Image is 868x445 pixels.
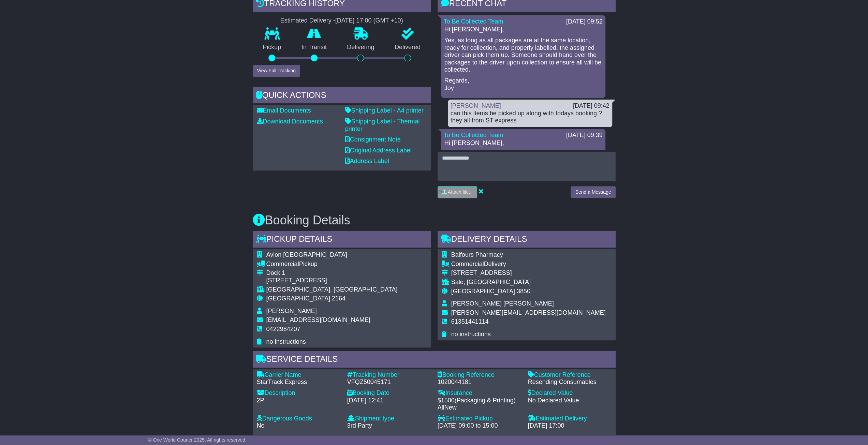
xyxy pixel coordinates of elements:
[347,397,431,404] div: [DATE] 12:41
[528,379,612,386] div: Resending Consumables
[266,326,300,332] span: 0422984207
[253,17,431,25] div: Estimated Delivery -
[332,295,345,302] span: 2164
[441,397,455,404] span: 1500
[451,269,606,277] div: [STREET_ADDRESS]
[266,308,317,314] span: [PERSON_NAME]
[347,422,372,429] span: 3rd Party
[528,415,612,422] div: Estimated Delivery
[451,110,609,124] div: can this items be picked up along with todays booking ? they all from ST express
[444,37,602,74] p: Yes, as long as all packages are at the same location, ready for collection, and properly labelle...
[337,44,385,51] p: Delivering
[438,379,521,386] div: 1020044181
[451,288,515,295] span: [GEOGRAPHIC_DATA]
[345,136,401,143] a: Consignment Note
[253,87,431,105] div: Quick Actions
[573,102,609,110] div: [DATE] 09:42
[253,65,300,77] button: View Full Tracking
[451,279,606,286] div: Sale, [GEOGRAPHIC_DATA]
[457,397,514,404] span: Packaging & Printing
[266,286,398,294] div: [GEOGRAPHIC_DATA], [GEOGRAPHIC_DATA]
[257,397,340,404] div: 2P
[253,351,616,369] div: Service Details
[438,231,616,249] div: Delivery Details
[253,231,431,249] div: Pickup Details
[451,300,554,307] span: [PERSON_NAME] [PERSON_NAME]
[266,295,330,302] span: [GEOGRAPHIC_DATA]
[438,415,521,422] div: Estimated Pickup
[345,147,412,154] a: Original Address Label
[517,288,530,295] span: 3850
[438,404,521,412] div: AllNew
[528,422,612,430] div: [DATE] 17:00
[345,118,420,132] a: Shipping Label - Thermal printer
[266,261,299,267] span: Commercial
[347,371,431,379] div: Tracking Number
[266,338,306,345] span: no instructions
[257,422,265,429] span: No
[566,18,603,26] div: [DATE] 09:52
[253,44,292,51] p: Pickup
[444,26,602,33] p: Hi [PERSON_NAME],
[148,437,247,443] span: © One World Courier 2025. All rights reserved.
[384,44,431,51] p: Delivered
[438,389,521,397] div: Insurance
[291,44,337,51] p: In Transit
[257,415,340,422] div: Dangerous Goods
[438,371,521,379] div: Booking Reference
[335,17,403,25] div: [DATE] 17:00 (GMT +10)
[266,269,398,277] div: Dock 1
[266,251,347,258] span: Avion [GEOGRAPHIC_DATA]
[438,422,521,430] div: [DATE] 09:00 to 15:00
[451,309,606,316] span: [PERSON_NAME][EMAIL_ADDRESS][DOMAIN_NAME]
[347,389,431,397] div: Booking Date
[266,316,370,323] span: [EMAIL_ADDRESS][DOMAIN_NAME]
[257,118,323,125] a: Download Documents
[266,277,398,284] div: [STREET_ADDRESS]
[257,107,311,114] a: Email Documents
[451,331,491,338] span: no instructions
[257,371,340,379] div: Carrier Name
[451,261,484,267] span: Commercial
[451,318,489,325] span: 61351441114
[345,107,424,114] a: Shipping Label - A4 printer
[451,251,503,258] span: Balfours Pharmacy
[444,139,602,147] p: Hi [PERSON_NAME],
[528,389,612,397] div: Declared Value
[347,415,431,422] div: Shipment type
[528,371,612,379] div: Customer Reference
[253,213,616,227] h3: Booking Details
[571,186,615,198] button: Send a Message
[438,397,521,412] div: $ ( )
[451,102,501,109] a: [PERSON_NAME]
[345,158,389,164] a: Address Label
[444,18,503,25] a: To Be Collected Team
[451,261,606,268] div: Delivery
[566,132,603,139] div: [DATE] 09:39
[347,379,431,386] div: VFQZ50045171
[266,261,398,268] div: Pickup
[528,397,612,404] div: No Declared Value
[257,389,340,397] div: Description
[444,77,602,92] p: Regards, Joy
[444,132,503,138] a: To Be Collected Team
[257,379,340,386] div: StarTrack Express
